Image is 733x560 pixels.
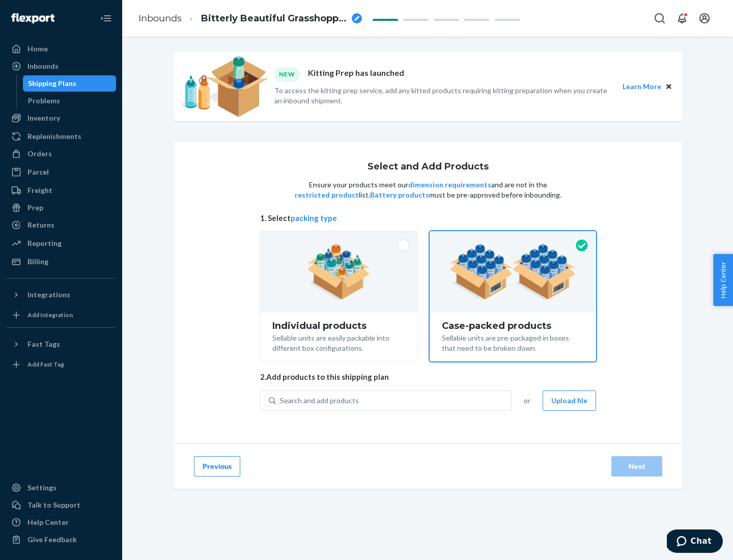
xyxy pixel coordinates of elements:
a: Help Center [6,514,116,530]
button: Upload file [543,390,596,411]
img: individual-pack.facf35554cb0f1810c75b2bd6df2d64e.png [307,244,371,300]
button: Previous [194,456,240,477]
div: Talk to Support [27,500,80,510]
button: Give Feedback [6,531,116,548]
img: Flexport logo [11,13,54,23]
a: Home [6,41,116,57]
span: 2. Add products to this shipping plan [260,372,596,382]
div: Orders [27,149,52,159]
div: Integrations [27,290,70,300]
iframe: Opens a widget where you can chat to one of our agents [667,529,723,555]
a: Add Integration [6,307,116,323]
span: 1. Select [260,213,596,223]
div: Sellable units are pre-packaged in boxes that need to be broken down. [442,331,584,353]
div: Settings [27,483,57,493]
img: case-pack.59cecea509d18c883b923b81aeac6d0b.png [449,244,576,300]
div: Parcel [27,167,49,177]
span: or [524,396,530,406]
p: To access the kitting prep service, add any kitted products requiring kitting preparation when yo... [274,86,613,106]
button: packing type [291,213,337,223]
a: Billing [6,254,116,270]
div: Individual products [272,321,405,331]
button: Fast Tags [6,336,116,352]
button: Open Search Box [650,8,670,29]
a: Orders [6,146,116,162]
div: Shipping Plans [28,78,76,89]
button: Learn More [623,81,661,92]
a: Inbounds [6,58,116,74]
a: Settings [6,480,116,496]
a: Reporting [6,235,116,251]
button: Next [611,456,662,477]
div: Search and add products [280,396,359,406]
div: Add Fast Tag [27,360,64,369]
a: Problems [23,93,117,109]
div: Returns [27,220,54,230]
button: Integrations [6,287,116,303]
div: Sellable units are easily packable into different box configurations. [272,331,405,353]
button: Close [663,81,674,92]
div: Billing [27,257,48,267]
div: Next [620,461,654,471]
button: Open notifications [672,8,692,29]
button: Open account menu [694,8,715,29]
div: Reporting [27,238,62,248]
a: Add Fast Tag [6,356,116,373]
p: Kitting Prep has launched [308,67,404,81]
button: Talk to Support [6,497,116,513]
div: Inbounds [27,61,59,71]
div: Problems [28,96,60,106]
span: Bitterly Beautiful Grasshopper [201,12,348,25]
a: Parcel [6,164,116,180]
a: Returns [6,217,116,233]
div: Add Integration [27,311,73,319]
a: Prep [6,200,116,216]
button: dimension requirements [408,180,491,190]
div: NEW [274,67,300,81]
a: Replenishments [6,128,116,145]
a: Inbounds [138,13,182,24]
div: Give Feedback [27,535,77,545]
div: Replenishments [27,131,81,142]
a: Inventory [6,110,116,126]
button: Close Navigation [96,8,116,29]
div: Prep [27,203,43,213]
h1: Select and Add Products [368,162,489,172]
div: Home [27,44,48,54]
div: Freight [27,185,52,195]
ol: breadcrumbs [130,4,370,34]
button: restricted product [295,190,359,200]
a: Shipping Plans [23,75,117,92]
button: Help Center [713,254,733,306]
a: Freight [6,182,116,199]
div: Fast Tags [27,339,60,349]
div: Inventory [27,113,60,123]
button: Battery products [370,190,429,200]
div: Case-packed products [442,321,584,331]
p: Ensure your products meet our and are not in the list. must be pre-approved before inbounding. [294,180,562,200]
div: Help Center [27,517,69,527]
